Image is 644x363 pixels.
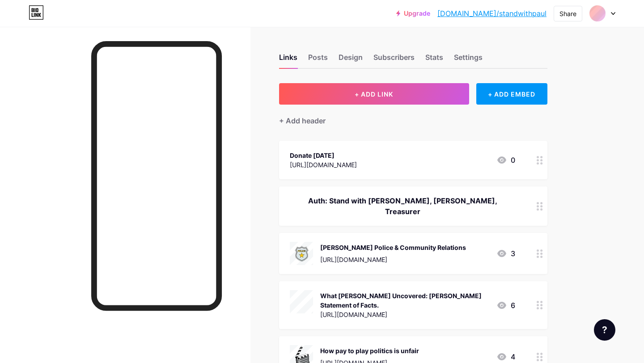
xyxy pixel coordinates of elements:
div: Donate [DATE] [290,151,357,160]
div: Posts [308,52,328,68]
div: 3 [496,248,515,259]
div: Design [339,52,363,68]
div: + Add header [279,115,326,126]
div: Stats [425,52,443,68]
div: [PERSON_NAME] Police & Community Relations [320,243,466,252]
div: Subscribers [373,52,415,68]
div: What [PERSON_NAME] Uncovered: [PERSON_NAME] Statement of Facts. [320,291,489,310]
div: Auth: Stand with [PERSON_NAME], [PERSON_NAME], Treasurer [290,195,515,217]
div: [URL][DOMAIN_NAME] [320,255,466,264]
div: Share [559,9,576,18]
div: Settings [454,52,483,68]
a: [DOMAIN_NAME]/standwithpaul [437,8,547,19]
div: + ADD EMBED [476,83,547,105]
img: Wilkins Police & Community Relations [290,242,313,265]
div: 4 [496,351,515,362]
div: Links [279,52,297,68]
div: 6 [496,300,515,311]
div: [URL][DOMAIN_NAME] [320,310,489,319]
div: [URL][DOMAIN_NAME] [290,160,357,169]
div: How pay to play politics is unfair [320,346,419,355]
button: + ADD LINK [279,83,469,105]
div: 0 [496,155,515,165]
a: Upgrade [396,10,430,17]
span: + ADD LINK [355,90,393,98]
